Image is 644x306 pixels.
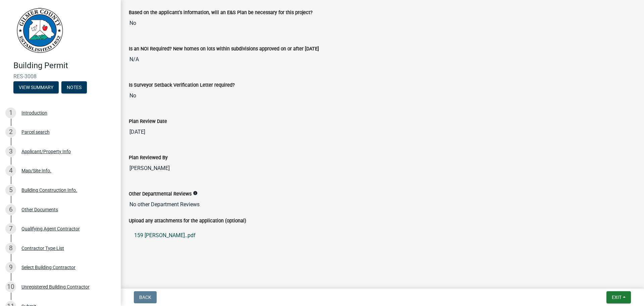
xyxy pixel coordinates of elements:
div: 9 [5,262,16,273]
div: Qualifying Agent Contractor [21,226,80,231]
label: Based on the applicant's information, will an E&S Plan be necessary for this project? [129,10,313,15]
button: Notes [61,81,87,93]
label: Upload any attachments for the application (optional) [129,219,246,223]
div: 3 [5,146,16,157]
span: RES-3008 [13,73,107,80]
div: Select Building Contractor [21,265,75,270]
label: Plan Reviewed By [129,156,168,160]
div: 2 [5,127,16,137]
button: Exit [606,291,631,303]
div: Building Construction Info. [21,188,77,192]
h4: Building Permit [13,61,115,71]
div: Map/Site Info. [21,168,51,173]
wm-modal-confirm: Summary [13,85,59,90]
div: 10 [5,281,16,292]
wm-modal-confirm: Notes [61,85,87,90]
div: 6 [5,204,16,215]
div: Applicant/Property Info [21,149,71,154]
div: 7 [5,223,16,234]
div: 4 [5,165,16,176]
div: Unregistered Building Contractor [21,285,90,289]
a: 159 [PERSON_NAME]..pdf [129,227,636,244]
div: 5 [5,185,16,195]
span: Back [139,295,151,300]
div: 1 [5,107,16,118]
label: Plan Review Date [129,119,167,124]
label: Other Departmental Reviews [129,192,192,196]
div: Introduction [21,111,47,115]
div: 8 [5,243,16,254]
div: Parcel search [21,130,50,134]
button: Back [134,291,157,303]
span: Exit [612,295,622,300]
i: info [193,191,198,195]
div: Contractor Type List [21,246,64,251]
label: Is Surveyor Setback Verification Letter required? [129,83,235,88]
button: View Summary [13,81,59,93]
label: Is an NOI Required? New homes on lots within subdivisions approved on or after [DATE] [129,47,319,51]
img: Gilmer County, Georgia [13,7,64,54]
div: Other Documents [21,207,58,212]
